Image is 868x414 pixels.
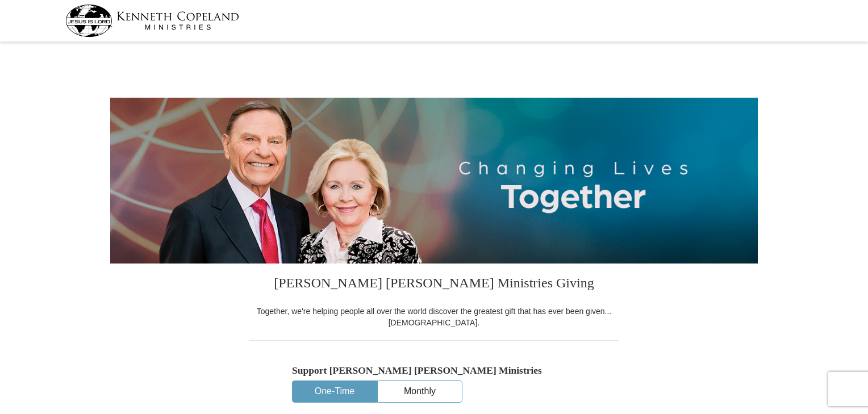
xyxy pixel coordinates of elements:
button: One-Time [293,381,377,402]
div: Together, we're helping people all over the world discover the greatest gift that has ever been g... [249,306,619,328]
button: Monthly [378,381,462,402]
h5: Support [PERSON_NAME] [PERSON_NAME] Ministries [292,365,576,377]
h3: [PERSON_NAME] [PERSON_NAME] Ministries Giving [249,264,619,306]
img: kcm-header-logo.svg [65,5,239,37]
